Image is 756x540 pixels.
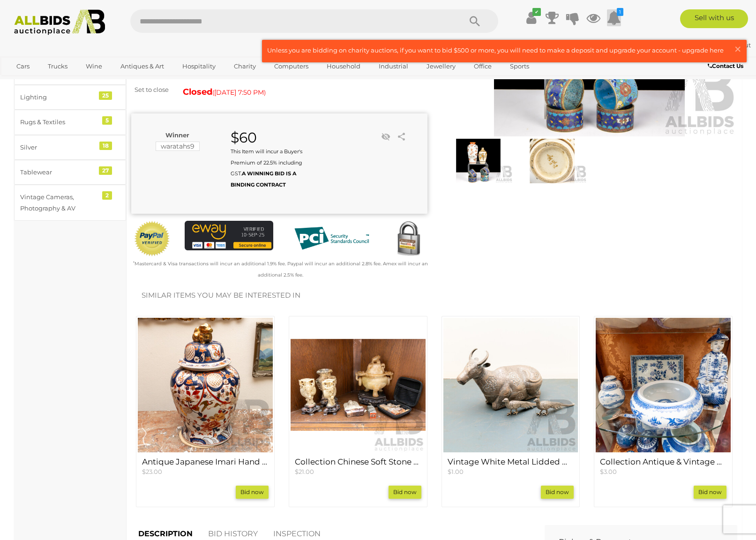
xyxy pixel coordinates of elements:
[268,59,314,74] a: Computers
[443,318,578,453] img: Vintage White Metal Lidded Water Buffalo Container Along with Pair White Metal Pheasant Figure
[142,457,269,476] a: Antique Japanese Imari Hand Painted Lidded Urn with Shishi Finial to Top $23.00
[138,318,273,453] img: Antique Japanese Imari Hand Painted Lidded Urn with Shishi Finial to Top
[134,221,171,257] img: Official PayPal Seal
[142,467,269,476] p: $23.00
[133,261,428,277] small: Mastercard & Visa transactions will incur an additional 1.9% fee. Paypal will incur an additional...
[228,59,262,74] a: Charity
[289,316,427,507] div: Collection Chinese Soft Stone Carving Including Tripod Footed Lidded Censer on Wooden Stand, Trio...
[114,59,170,74] a: Antiques & Art
[185,221,273,250] img: eWAY Payment Gateway
[694,486,726,499] a: Bid now
[291,318,426,453] img: Collection Chinese Soft Stone Carving Including Tripod Footed Lidded Censer on Wooden Stand, Trio...
[389,486,421,499] a: Bid now
[541,486,574,499] a: Bid now
[20,167,97,178] div: Tablewear
[444,139,513,183] img: Collection Vintage Asian Pieces Comprising Set Four Cloisonne Napkin Rings, Japanese Satsuma Hand...
[600,467,726,476] p: $3.00
[99,91,112,100] div: 25
[165,131,189,139] b: Winner
[524,9,539,26] a: ✔
[708,61,746,71] a: Contact Us
[617,8,623,16] i: 1
[600,457,726,466] h4: Collection Antique & Vintage Chinese Blue and White Porcelain Including Figure with Dragon Motif ...
[517,139,587,183] img: Collection Vintage Asian Pieces Comprising Set Four Cloisonne Napkin Rings, Japanese Satsuma Hand...
[142,292,727,300] h2: Similar items you may be interested in
[448,457,574,476] a: Vintage White Metal Lidded Water Buffalo Container Along with Pair White Metal Pheasant Figure $1.00
[448,467,574,476] p: $1.00
[448,457,574,466] h4: Vintage White Metal Lidded Water Buffalo Container Along with Pair White Metal Pheasant Figure
[379,130,393,144] li: Unwatch this item
[231,129,257,146] strong: $60
[231,148,302,187] small: This Item will incur a Buyer's Premium of 22.5% including GST.
[708,62,743,69] b: Contact Us
[124,84,176,95] div: Set to close
[734,40,742,58] span: ×
[20,92,97,103] div: Lighting
[442,316,580,507] div: Vintage White Metal Lidded Water Buffalo Container Along with Pair White Metal Pheasant Figure
[183,87,212,97] strong: Closed
[231,170,296,187] b: A WINNING BID IS A BINDING CONTRACT
[14,110,126,135] a: Rugs & Textiles 5
[20,117,97,127] div: Rugs & Textiles
[295,457,421,466] h4: Collection Chinese Soft Stone Carving Including Tripod Footed Lidded Censer on Wooden Stand, Trio...
[14,135,126,160] a: Silver 18
[14,160,126,185] a: Tablewear 27
[532,8,541,16] i: ✔
[596,318,731,453] img: Collection Antique & Vintage Chinese Blue and White Porcelain Including Figure with Dragon Motif ...
[102,191,112,200] div: 2
[20,142,97,153] div: Silver
[420,59,462,74] a: Jewellery
[214,88,264,97] span: [DATE] 7:50 PM
[99,142,112,150] div: 18
[607,9,621,26] a: 1
[99,166,112,175] div: 27
[594,316,733,507] div: Collection Antique & Vintage Chinese Blue and White Porcelain Including Figure with Dragon Motif ...
[680,9,748,28] a: Sell with us
[390,221,427,258] img: Secured by Rapid SSL
[321,59,367,74] a: Household
[42,59,74,74] a: Trucks
[102,116,112,125] div: 5
[14,85,126,110] a: Lighting 25
[10,59,36,74] a: Cars
[451,9,498,33] button: Search
[373,59,414,74] a: Industrial
[14,185,126,221] a: Vintage Cameras, Photography & AV 2
[80,59,108,74] a: Wine
[20,192,97,214] div: Vintage Cameras, Photography & AV
[176,59,222,74] a: Hospitality
[156,142,200,151] mark: waratahs9
[236,486,269,499] a: Bid now
[468,59,498,74] a: Office
[504,59,535,74] a: Sports
[212,89,266,96] span: ( )
[136,316,275,507] div: Antique Japanese Imari Hand Painted Lidded Urn with Shishi Finial to Top
[295,467,421,476] p: $21.00
[9,9,111,35] img: Allbids.com.au
[287,221,376,256] img: PCI DSS compliant
[142,457,269,466] h4: Antique Japanese Imari Hand Painted Lidded Urn with Shishi Finial to Top
[10,74,89,90] a: [GEOGRAPHIC_DATA]
[295,457,421,476] a: Collection Chinese Soft Stone Carving Including Tripod Footed Lidded Censer on Wooden Stand, Trio...
[600,457,726,476] a: Collection Antique & Vintage Chinese Blue and White Porcelain Including Figure with Dragon Motif ...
